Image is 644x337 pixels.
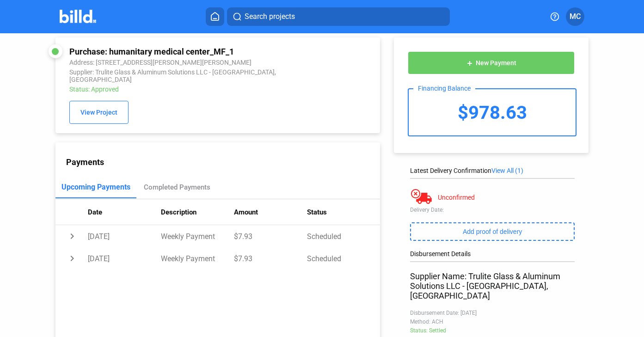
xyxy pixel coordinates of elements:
[410,250,575,257] div: Disbursement Details
[60,10,96,23] img: Billd Company Logo
[408,51,575,74] button: New Payment
[69,68,307,83] div: Supplier: Trulite Glass & Aluminum Solutions LLC - [GEOGRAPHIC_DATA], [GEOGRAPHIC_DATA]
[80,109,117,116] span: View Project
[69,86,307,93] div: Status: Approved
[88,225,161,247] td: [DATE]
[69,59,307,66] div: Address: [STREET_ADDRESS][PERSON_NAME][PERSON_NAME]
[161,225,234,247] td: Weekly Payment
[88,199,161,225] th: Date
[438,194,475,201] div: Unconfirmed
[491,167,523,174] span: View All (1)
[307,247,380,270] td: Scheduled
[234,199,307,225] th: Amount
[566,7,584,26] button: MC
[69,47,307,56] div: Purchase: humanitary medical center_MF_1
[66,157,380,167] div: Payments
[69,101,129,124] button: View Project
[476,60,516,67] span: New Payment
[307,199,380,225] th: Status
[410,271,575,300] div: Supplier Name: Trulite Glass & Aluminum Solutions LLC - [GEOGRAPHIC_DATA], [GEOGRAPHIC_DATA]
[234,247,307,270] td: $7.93
[161,247,234,270] td: Weekly Payment
[409,89,576,135] div: $978.63
[466,60,473,67] mat-icon: add
[410,319,575,325] div: Method: ACH
[88,247,161,270] td: [DATE]
[245,11,295,22] span: Search projects
[410,167,575,174] div: Latest Delivery Confirmation
[410,222,575,241] button: Add proof of delivery
[144,183,210,191] div: Completed Payments
[161,199,234,225] th: Description
[61,183,130,191] div: Upcoming Payments
[227,7,450,26] button: Search projects
[307,225,380,247] td: Scheduled
[570,11,581,22] span: MC
[463,228,522,235] span: Add proof of delivery
[410,207,575,213] div: Delivery Date:
[410,327,575,334] div: Status: Settled
[413,85,475,92] div: Financing Balance
[234,225,307,247] td: $7.93
[410,310,575,316] div: Disbursement Date: [DATE]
